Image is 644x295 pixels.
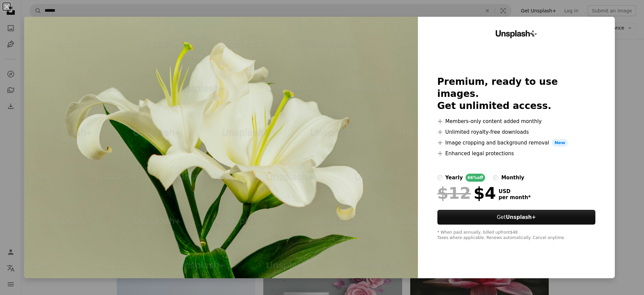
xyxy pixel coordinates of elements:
[437,175,443,180] input: yearly66%off
[506,214,536,220] strong: Unsplash+
[552,139,568,147] span: New
[499,194,531,200] span: per month *
[437,150,596,158] li: Enhanced legal protections
[445,174,463,182] div: yearly
[437,184,496,202] div: $4
[437,230,596,241] div: * When paid annually, billed upfront $48 Taxes where applicable. Renews automatically. Cancel any...
[437,139,596,147] li: Image cropping and background removal
[437,76,596,112] h2: Premium, ready to use images. Get unlimited access.
[437,128,596,136] li: Unlimited royalty-free downloads
[437,117,596,125] li: Members-only content added monthly
[501,174,524,182] div: monthly
[499,188,531,194] span: USD
[466,174,485,182] div: 66% off
[493,175,498,180] input: monthly
[437,184,471,202] span: $12
[437,210,596,225] button: GetUnsplash+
